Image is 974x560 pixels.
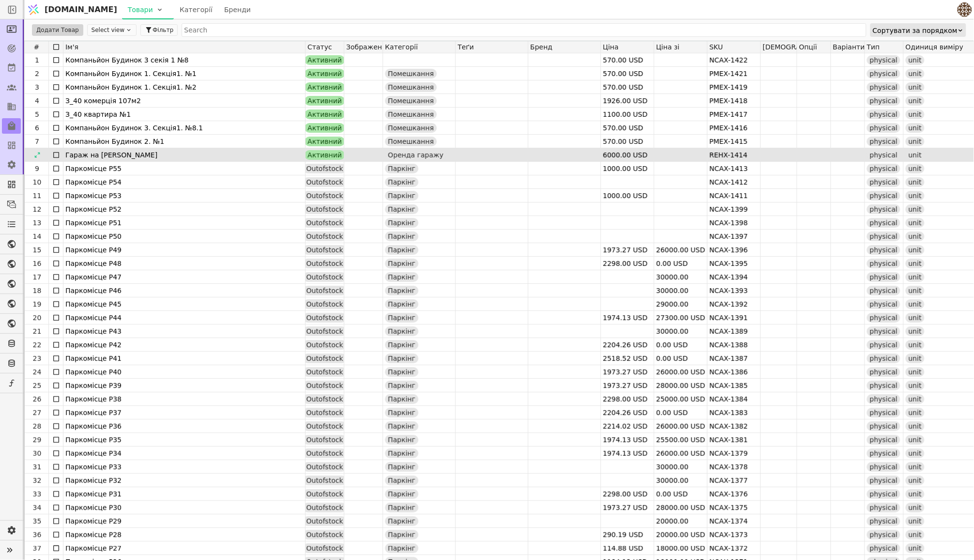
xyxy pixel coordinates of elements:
[26,135,48,148] div: 7
[65,108,303,121] div: З_40 квартира №1
[26,325,48,338] div: 21
[385,381,418,390] div: Паркінг
[305,109,345,119] div: Активний
[654,365,707,379] div: 26000.00 USD
[867,137,900,146] div: physical
[867,462,900,472] div: physical
[710,257,760,270] div: NCAX-1395
[65,297,303,311] div: Паркомісце P45
[906,394,925,404] div: unit
[385,123,437,133] div: Помешкання
[65,379,303,392] div: Паркомісце P39
[906,82,925,92] div: unit
[867,82,900,92] div: physical
[26,121,48,135] div: 6
[906,69,925,78] div: unit
[25,41,49,53] div: #
[867,394,900,404] div: physical
[65,135,303,148] div: Компаньйон Будинок 2. №1
[906,381,925,390] div: unit
[26,108,48,121] div: 5
[906,435,925,445] div: unit
[65,43,78,51] span: Ім'я
[710,338,760,351] div: NCAX-1388
[906,96,925,106] div: unit
[906,489,925,499] div: unit
[385,245,418,255] div: Паркінг
[26,257,48,270] div: 16
[303,286,346,296] div: Outofstock
[305,96,345,106] div: Активний
[45,4,117,16] span: [DOMAIN_NAME]
[601,352,654,365] div: 2518.52 USD
[303,381,346,390] div: Outofstock
[654,420,707,433] div: 26000.00 USD
[385,109,437,119] div: Помешкання
[710,175,760,188] div: NCAX-1412
[710,189,760,202] div: NCAX-1411
[65,501,303,514] div: Паркомісце P30
[654,433,707,447] div: 25500.00 USD
[906,109,925,119] div: unit
[303,177,346,187] div: Outofstock
[65,94,303,108] div: З_40 комерція 107м2
[385,367,418,377] div: Паркінг
[305,55,345,65] div: Активний
[906,218,925,228] div: unit
[906,299,925,309] div: unit
[710,121,760,134] div: PMEX-1416
[654,474,707,487] div: 30000.00
[601,148,654,162] div: 6000.00 USD
[654,447,707,460] div: 26000.00 USD
[906,150,925,160] div: unit
[601,162,654,175] div: 1000.00 USD
[303,408,346,418] div: Outofstock
[303,204,346,214] div: Outofstock
[867,109,900,119] div: physical
[65,257,303,270] div: Паркомісце P48
[867,177,900,187] div: physical
[385,489,418,499] div: Паркінг
[65,162,303,175] div: Паркомісце P55
[385,340,418,350] div: Паркінг
[601,311,654,325] div: 1974.13 USD
[867,286,900,296] div: physical
[710,53,760,66] div: NCAX-1422
[303,272,346,282] div: Outofstock
[601,487,654,501] div: 2298.00 USD
[867,449,900,458] div: physical
[26,392,48,406] div: 26
[710,148,760,161] div: REHX-1414
[303,435,346,445] div: Outofstock
[654,338,707,352] div: 0.00 USD
[305,150,345,160] div: Активний
[654,379,707,392] div: 28000.00 USD
[303,299,346,309] div: Outofstock
[906,259,925,268] div: unit
[65,230,303,243] div: Паркомісце P50
[87,24,137,36] button: Select view
[710,80,760,93] div: PMEX-1419
[385,43,418,51] span: Категорії
[601,420,654,433] div: 2214.02 USD
[385,218,418,228] div: Паркінг
[906,164,925,173] div: unit
[385,82,437,92] div: Помешкання
[303,259,346,268] div: Outofstock
[26,162,48,175] div: 9
[601,80,654,94] div: 570.00 USD
[65,53,303,67] div: Компаньйон Будинок 3 секія 1 №8
[385,150,447,160] div: Оренда гаражу
[305,69,345,78] div: Активний
[867,164,900,173] div: physical
[654,284,707,297] div: 30000.00
[65,447,303,460] div: Паркомісце P34
[65,284,303,297] div: Паркомісце P46
[153,26,173,34] span: Фільтр
[601,392,654,406] div: 2298.00 USD
[906,245,925,255] div: unit
[710,43,723,51] span: SKU
[763,43,797,51] span: [DEMOGRAPHIC_DATA]
[26,230,48,243] div: 14
[906,137,925,146] div: unit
